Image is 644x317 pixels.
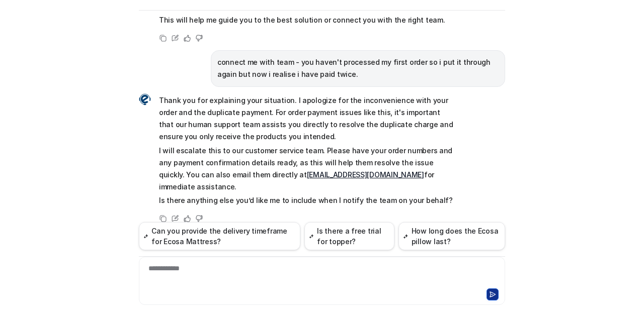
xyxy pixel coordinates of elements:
p: I will escalate this to our customer service team. Please have your order numbers and any payment... [159,145,453,193]
p: Is there anything else you’d like me to include when I notify the team on your behalf? [159,194,453,206]
a: [EMAIL_ADDRESS][DOMAIN_NAME] [307,170,424,179]
img: Widget [139,93,151,105]
p: Could you please share more details about the specific error you’re experiencing? This will help ... [159,2,453,26]
button: Can you provide the delivery timeframe for Ecosa Mattress? [139,222,300,250]
p: Thank you for explaining your situation. I apologize for the inconvenience with your order and th... [159,94,453,143]
button: How long does the Ecosa pillow last? [398,222,505,250]
p: connect me with team - you haven't processed my first order so i put it through again but now i r... [217,56,499,80]
button: Is there a free trial for topper? [304,222,394,250]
